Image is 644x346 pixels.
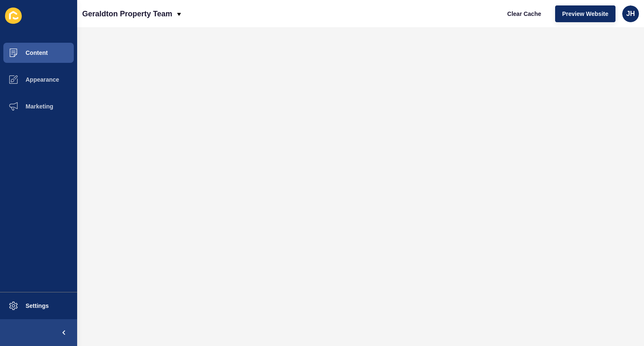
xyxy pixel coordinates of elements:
[507,10,541,18] span: Clear Cache
[626,10,635,18] span: JH
[500,5,548,22] button: Clear Cache
[82,3,172,24] p: Geraldton Property Team
[562,10,608,18] span: Preview Website
[555,5,615,22] button: Preview Website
